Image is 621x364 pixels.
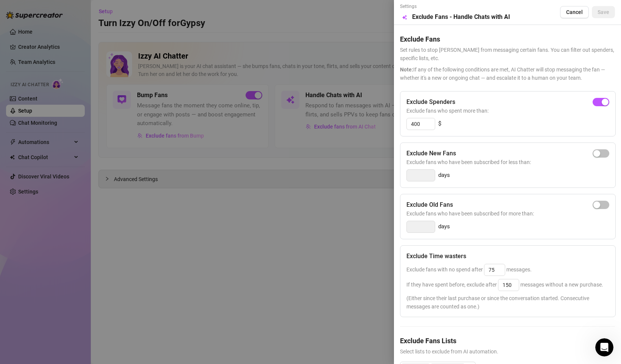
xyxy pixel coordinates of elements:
[406,294,609,311] span: (Either since their last purchase or since the conversation started. Consecutive messages are cou...
[595,338,613,356] iframe: Intercom live chat
[400,65,615,82] span: If any of the following conditions are met, AI Chatter will stop messaging the fan — whether it's...
[438,171,450,180] span: days
[400,34,615,44] h5: Exclude Fans
[132,3,146,17] button: Home
[406,209,609,218] span: Exclude fans who have been subscribed for more than:
[400,3,510,10] span: Settings
[406,200,453,209] h5: Exclude Old Fans
[412,12,510,22] h5: Exclude Fans - Handle Chats with AI
[12,48,118,56] div: Hi Maestro,
[438,119,441,129] span: $
[130,245,142,257] button: Send a message…
[400,336,615,346] h5: Exclude Fans Lists
[6,232,145,245] textarea: Message…
[406,149,456,158] h5: Exclude New Fans
[6,43,124,119] div: Hi Maestro,OnlyFans is experiencing a global messaging issue (both Private and Mass)This issue is...
[12,59,118,111] div: OnlyFans is experiencing a global messaging issue (both Private and Mass) This issue is unrelated...
[400,46,615,62] span: Set rules to stop [PERSON_NAME] from messaging certain fans. You can filter out spenders, specifi...
[560,6,589,18] button: Cancel
[592,6,615,18] button: Save
[406,98,455,107] h5: Exclude Spenders
[406,266,532,273] span: Exclude fans with no spend after messages.
[37,9,70,17] p: Active 2h ago
[36,248,42,254] button: Upload attachment
[37,4,54,9] h1: Tanya
[400,67,413,73] span: Note:
[406,252,466,261] h5: Exclude Time wasters
[406,282,603,288] span: If they have spent before, exclude after messages without a new purchase.
[12,248,18,254] button: Emoji picker
[6,43,145,136] div: Tanya says…
[400,347,615,356] span: Select lists to exclude from AI automation.
[12,121,47,125] div: Tanya • [DATE]
[438,222,450,231] span: days
[5,3,19,17] button: go back
[22,4,34,16] div: Profile image for Tanya
[406,158,609,166] span: Exclude fans who have been subscribed for less than:
[24,248,30,254] button: Gif picker
[566,9,583,15] span: Cancel
[406,107,609,115] span: Exclude fans who spent more than:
